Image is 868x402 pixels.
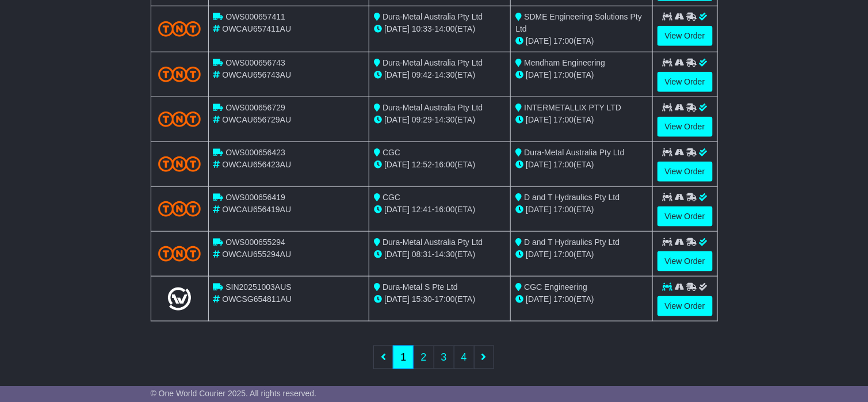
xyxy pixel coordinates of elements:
[222,24,291,33] span: OWCAU657411AU
[526,115,551,124] span: [DATE]
[657,117,713,137] a: View Order
[657,162,713,182] a: View Order
[384,70,410,79] span: [DATE]
[553,205,573,214] span: 17:00
[225,12,285,21] span: OWS000657411
[515,35,647,47] div: (ETA)
[225,148,285,157] span: OWS000656423
[435,160,455,169] span: 16:00
[384,250,410,259] span: [DATE]
[524,282,587,292] span: CGC Engineering
[553,250,573,259] span: 17:00
[374,159,506,171] div: - (ETA)
[151,389,317,398] span: © One World Courier 2025. All rights reserved.
[454,346,475,369] a: 4
[412,250,432,259] span: 08:31
[374,114,506,126] div: - (ETA)
[158,67,201,82] img: TNT_Domestic.png
[158,156,201,172] img: TNT_Domestic.png
[553,160,573,169] span: 17:00
[383,238,483,247] span: Dura-Metal Australia Pty Ltd
[412,24,432,33] span: 10:33
[222,115,291,124] span: OWCAU656729AU
[515,159,647,171] div: (ETA)
[435,70,455,79] span: 14:30
[553,70,573,79] span: 17:00
[553,36,573,45] span: 17:00
[222,205,291,214] span: OWCAU656419AU
[657,251,713,271] a: View Order
[515,248,647,261] div: (ETA)
[384,115,410,124] span: [DATE]
[435,250,455,259] span: 14:30
[222,250,291,259] span: OWCAU655294AU
[553,115,573,124] span: 17:00
[383,193,400,202] span: CGC
[515,293,647,305] div: (ETA)
[526,250,551,259] span: [DATE]
[515,114,647,126] div: (ETA)
[524,148,624,157] span: Dura-Metal Australia Pty Ltd
[412,115,432,124] span: 09:29
[435,205,455,214] span: 16:00
[383,12,483,21] span: Dura-Metal Australia Pty Ltd
[524,103,621,112] span: INTERMETALLIX PTY LTD
[515,204,647,216] div: (ETA)
[158,246,201,262] img: TNT_Domestic.png
[413,346,434,369] a: 2
[383,58,483,67] span: Dura-Metal Australia Pty Ltd
[384,160,410,169] span: [DATE]
[412,294,432,304] span: 15:30
[225,238,285,247] span: OWS000655294
[435,294,455,304] span: 17:00
[225,282,291,292] span: SIN20251003AUS
[374,23,506,35] div: - (ETA)
[435,115,455,124] span: 14:30
[374,248,506,261] div: - (ETA)
[168,288,191,311] img: Light
[374,293,506,305] div: - (ETA)
[435,24,455,33] span: 14:00
[225,193,285,202] span: OWS000656419
[515,12,642,33] span: SDME Engineering Solutions Pty Ltd
[222,160,291,169] span: OWCAU656423AU
[374,69,506,81] div: - (ETA)
[222,294,292,304] span: OWCSG654811AU
[225,103,285,112] span: OWS000656729
[553,294,573,304] span: 17:00
[526,294,551,304] span: [DATE]
[158,201,201,217] img: TNT_Domestic.png
[383,282,458,292] span: Dura-Metal S Pte Ltd
[383,148,400,157] span: CGC
[222,70,291,79] span: OWCAU656743AU
[383,103,483,112] span: Dura-Metal Australia Pty Ltd
[524,238,620,247] span: D and T Hydraulics Pty Ltd
[412,70,432,79] span: 09:42
[393,346,414,369] a: 1
[158,112,201,127] img: TNT_Domestic.png
[412,205,432,214] span: 12:41
[412,160,432,169] span: 12:52
[526,36,551,45] span: [DATE]
[515,69,647,81] div: (ETA)
[434,346,454,369] a: 3
[384,205,410,214] span: [DATE]
[225,58,285,67] span: OWS000656743
[657,72,713,92] a: View Order
[384,294,410,304] span: [DATE]
[657,206,713,227] a: View Order
[526,70,551,79] span: [DATE]
[657,296,713,316] a: View Order
[158,21,201,37] img: TNT_Domestic.png
[524,193,620,202] span: D and T Hydraulics Pty Ltd
[524,58,605,67] span: Mendham Engineering
[384,24,410,33] span: [DATE]
[526,205,551,214] span: [DATE]
[657,26,713,46] a: View Order
[374,204,506,216] div: - (ETA)
[526,160,551,169] span: [DATE]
